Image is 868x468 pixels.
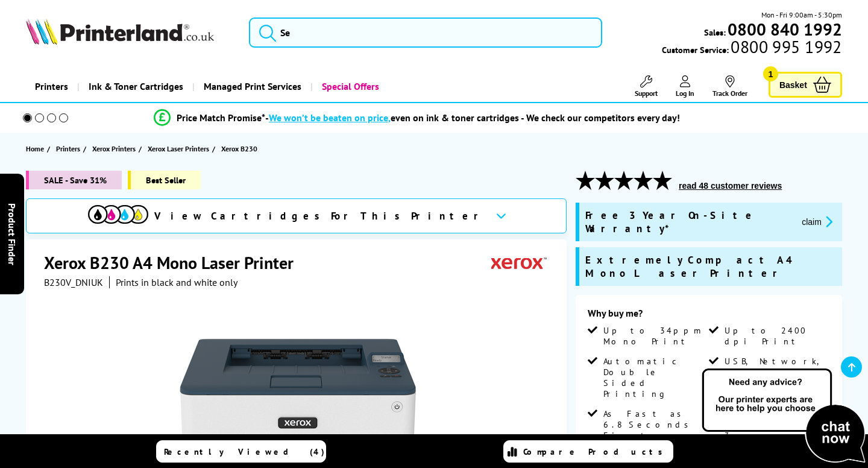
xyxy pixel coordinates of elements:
[44,276,103,288] span: B230V_DNIUK
[265,112,680,124] div: - even on ink & toner cartridges - We check our competitors every day!
[779,77,807,93] span: Basket
[523,446,669,457] span: Compare Products
[585,209,792,235] span: Free 3 Year On-Site Warranty*
[704,27,726,38] span: Sales:
[89,71,183,102] span: Ink & Toner Cartridges
[221,142,260,155] a: Xerox B230
[26,18,234,47] a: Printerland Logo
[676,75,694,98] a: Log In
[635,89,658,98] span: Support
[177,112,265,124] span: Price Match Promise*
[763,66,778,81] span: 1
[761,9,842,21] span: Mon - Fri 9:00am - 5:30pm
[128,171,201,189] span: Best Seller
[44,251,306,274] h1: Xerox B230 A4 Mono Laser Printer
[56,142,80,155] span: Printers
[726,24,842,35] a: 0800 840 1992
[192,71,310,102] a: Managed Print Services
[769,72,842,98] a: Basket 1
[725,356,828,388] span: USB, Network, Wireless & Wi-Fi Direct
[503,440,673,463] a: Compare Products
[491,251,547,274] img: Xerox
[249,17,602,48] input: Se
[603,408,706,441] span: As Fast as 6.8 Seconds First page
[56,142,83,155] a: Printers
[116,276,237,288] i: Prints in black and white only
[148,142,212,155] a: Xerox Laser Printers
[77,71,192,102] a: Ink & Toner Cartridges
[585,253,836,280] span: Extremely Compact A4 Mono Laser Printer
[603,325,706,347] span: Up to 34ppm Mono Print
[26,142,44,155] span: Home
[26,142,47,155] a: Home
[6,107,828,128] li: modal_Promise
[588,307,830,325] div: Why buy me?
[725,325,828,347] span: Up to 2400 dpi Print
[26,171,122,189] span: SALE - Save 31%
[6,203,18,265] span: Product Finder
[662,41,841,55] span: Customer Service:
[221,142,257,155] span: Xerox B230
[164,446,325,457] span: Recently Viewed (4)
[675,180,785,191] button: read 48 customer reviews
[26,18,214,45] img: Printerland Logo
[310,71,388,102] a: Special Offers
[92,142,139,155] a: Xerox Printers
[635,75,658,98] a: Support
[26,71,77,102] a: Printers
[88,205,148,224] img: View Cartridges
[148,142,209,155] span: Xerox Laser Printers
[269,112,391,124] span: We won’t be beaten on price,
[712,75,747,98] a: Track Order
[154,209,486,223] span: View Cartridges For This Printer
[603,356,706,399] span: Automatic Double Sided Printing
[676,89,694,98] span: Log In
[728,18,842,40] b: 0800 840 1992
[92,142,136,155] span: Xerox Printers
[798,215,836,229] button: promo-description
[156,440,326,463] a: Recently Viewed (4)
[699,367,868,466] img: Open Live Chat window
[729,41,841,52] span: 0800 995 1992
